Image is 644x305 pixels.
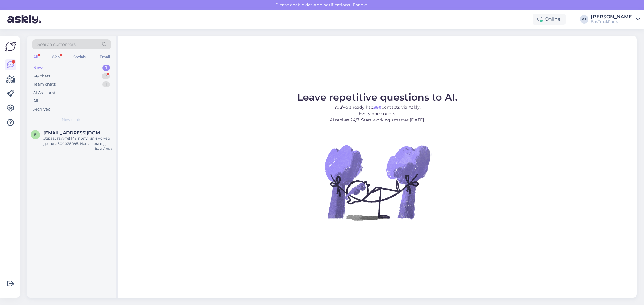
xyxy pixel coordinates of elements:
[533,14,566,25] div: Online
[33,106,51,112] div: Archived
[102,65,110,71] div: 1
[50,53,61,61] div: Web
[591,19,634,24] div: BusTruckParts
[591,14,640,24] a: [PERSON_NAME]BusTruckParts
[34,132,37,137] span: e
[373,105,382,110] b: 360
[95,146,112,151] div: [DATE] 9:56
[297,104,457,123] p: You’ve already had contacts via Askly. Every one counts. AI replies 24/7. Start working smarter [...
[102,73,110,79] div: 2
[62,117,81,122] span: New chats
[5,41,16,52] img: Askly Logo
[591,14,634,19] div: [PERSON_NAME]
[351,2,369,8] span: Enable
[98,53,111,61] div: Email
[33,73,50,79] div: My chats
[33,81,56,87] div: Team chats
[72,53,87,61] div: Socials
[32,53,39,61] div: All
[33,90,56,96] div: AI Assistant
[297,91,457,103] span: Leave repetitive questions to AI.
[102,81,110,87] div: 1
[580,15,588,24] div: AT
[43,130,106,136] span: esenbek777@gmail.com
[323,128,432,237] img: No Chat active
[43,136,112,146] div: Здравствуйте! Мы получили номер детали 504028095. Наша команда проверит наличие генератора для IV...
[33,65,43,71] div: New
[37,41,76,48] span: Search customers
[33,98,38,104] div: All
